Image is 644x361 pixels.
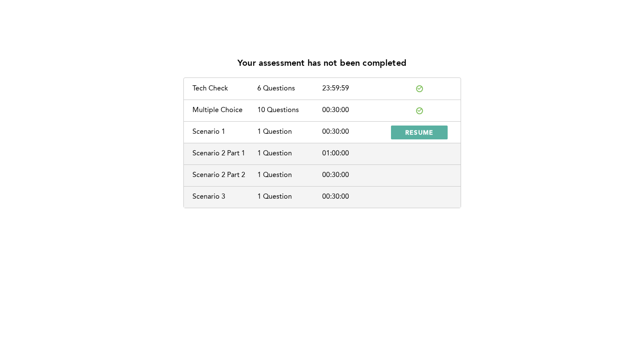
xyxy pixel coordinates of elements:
div: 1 Question [257,128,322,136]
div: 00:30:00 [322,171,387,179]
div: Scenario 3 [192,193,257,201]
div: 00:30:00 [322,106,387,114]
span: RESUME [405,128,434,136]
div: Tech Check [192,85,257,93]
div: Scenario 2 Part 2 [192,171,257,179]
div: 1 Question [257,171,322,179]
div: 00:30:00 [322,193,387,201]
div: 23:59:59 [322,85,387,93]
div: 01:00:00 [322,150,387,158]
div: Scenario 1 [192,128,257,136]
div: 1 Question [257,193,322,201]
div: Multiple Choice [192,106,257,114]
div: 1 Question [257,150,322,158]
div: 10 Questions [257,106,322,114]
div: 6 Questions [257,85,322,93]
button: RESUME [391,126,448,139]
p: Your assessment has not been completed [237,59,407,69]
div: 00:30:00 [322,128,387,136]
div: Scenario 2 Part 1 [192,150,257,158]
